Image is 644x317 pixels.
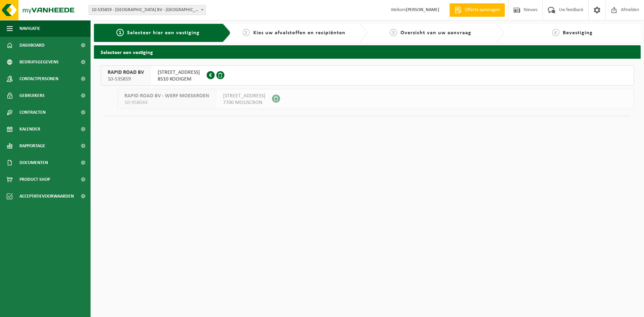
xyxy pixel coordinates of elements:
[19,70,58,87] span: Contactpersonen
[552,29,559,36] span: 4
[19,171,50,188] span: Product Shop
[19,87,45,104] span: Gebruikers
[108,76,144,83] span: 10-535859
[158,69,200,76] span: [STREET_ADDRESS]
[116,29,124,36] span: 1
[223,99,265,106] span: 7700 MOUSCRON
[243,29,250,36] span: 2
[19,54,59,70] span: Bedrijfsgegevens
[124,99,209,106] span: 10-958044
[19,20,40,37] span: Navigatie
[94,45,641,58] h2: Selecteer een vestiging
[406,7,439,12] strong: [PERSON_NAME]
[223,93,265,99] span: [STREET_ADDRESS]
[449,3,505,17] a: Offerte aanvragen
[463,7,501,13] span: Offerte aanvragen
[19,104,46,121] span: Contracten
[127,30,200,36] span: Selecteer hier een vestiging
[108,69,144,76] span: RAPID ROAD BV
[400,30,471,36] span: Overzicht van uw aanvraag
[253,30,345,36] span: Kies uw afvalstoffen en recipiënten
[19,188,74,205] span: Acceptatievoorwaarden
[563,30,593,36] span: Bevestiging
[101,65,634,86] button: RAPID ROAD BV 10-535859 [STREET_ADDRESS]8510 KOOIGEM
[158,76,200,83] span: 8510 KOOIGEM
[19,138,45,154] span: Rapportage
[89,5,206,15] span: 10-535859 - RAPID ROAD BV - KOOIGEM
[89,5,206,15] span: 10-535859 - RAPID ROAD BV - KOOIGEM
[390,29,397,36] span: 3
[19,121,40,138] span: Kalender
[19,154,48,171] span: Documenten
[124,93,209,99] span: RAPID ROAD BV - WERF MOESKROEN
[19,37,45,54] span: Dashboard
